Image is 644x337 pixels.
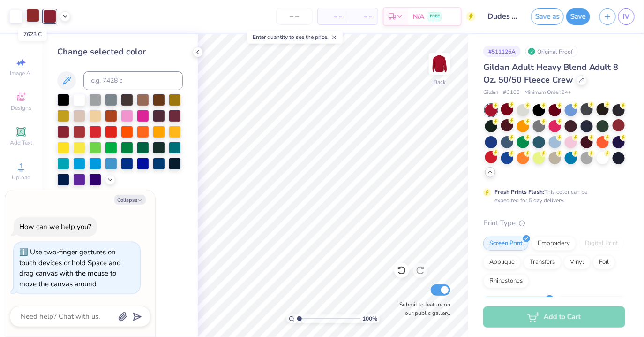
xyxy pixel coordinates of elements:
span: # G180 [503,89,520,97]
button: Save as [531,8,564,25]
button: Collapse [114,195,146,205]
img: Back [430,54,449,73]
div: Rhinestones [483,274,529,288]
span: Image AI [10,69,32,77]
span: Minimum Order: 24 + [524,89,571,97]
div: Digital Print [579,237,624,251]
button: Save [566,8,590,25]
input: Untitled Design [480,7,526,26]
div: Transfers [524,255,561,269]
span: – – [353,12,372,22]
div: 7623 C [18,28,47,41]
div: Print Type [483,218,625,229]
label: Submit to feature on our public gallery. [394,300,450,317]
span: N/A [413,12,424,22]
strong: Fresh Prints Flash: [494,188,544,196]
div: # 511126A [483,46,521,57]
span: IV [623,11,630,22]
input: e.g. 7428 c [83,71,183,90]
div: Vinyl [564,255,590,269]
a: IV [618,8,635,25]
div: Back [434,78,446,86]
input: – – [276,8,313,25]
span: – – [323,12,342,22]
div: Enter quantity to see the price. [247,31,343,44]
span: Gildan [483,89,498,97]
span: Upload [12,174,30,181]
span: Designs [11,104,31,112]
span: Add Text [10,139,32,146]
div: Foil [593,255,615,269]
span: Gildan Adult Heavy Blend Adult 8 Oz. 50/50 Fleece Crew [483,61,619,85]
div: Use two-finger gestures on touch devices or hold Space and drag canvas with the mouse to move the... [19,247,121,289]
div: Original Proof [525,46,578,57]
div: This color can be expedited for 5 day delivery. [494,188,610,205]
span: FREE [430,13,440,20]
div: Screen Print [483,237,529,251]
div: How can we help you? [19,222,91,231]
div: Applique [483,255,521,269]
div: Embroidery [532,237,576,251]
span: 100 % [363,314,378,323]
div: Change selected color [57,46,183,58]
